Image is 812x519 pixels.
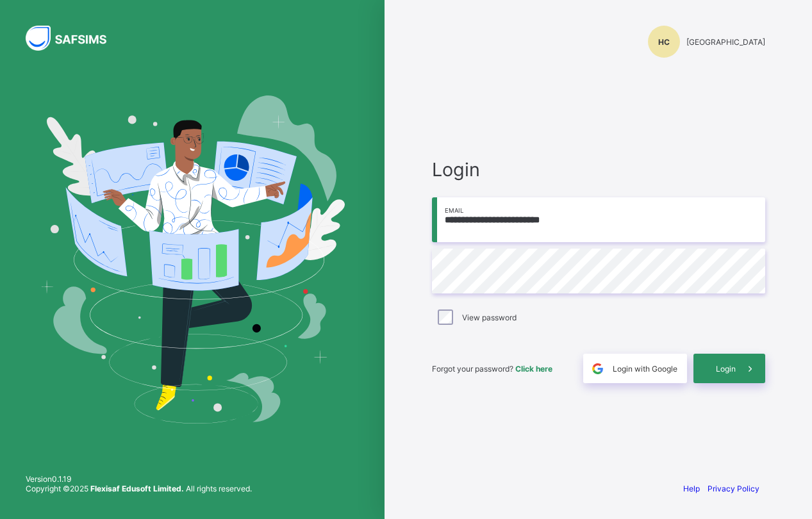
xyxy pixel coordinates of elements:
[686,37,765,47] span: [GEOGRAPHIC_DATA]
[462,313,517,322] label: View password
[716,364,736,374] span: Login
[432,364,552,374] span: Forgot your password?
[708,484,759,493] a: Privacy Policy
[683,484,700,493] a: Help
[40,95,345,424] img: Hero Image
[90,484,184,493] strong: Flexisaf Edusoft Limited.
[26,484,252,493] span: Copyright © 2025 All rights reserved.
[658,37,670,47] span: HC
[432,158,765,181] span: Login
[613,364,677,374] span: Login with Google
[590,361,605,376] img: google.396cfc9801f0270233282035f929180a.svg
[26,474,252,484] span: Version 0.1.19
[26,26,122,51] img: SAFSIMS Logo
[515,364,552,374] a: Click here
